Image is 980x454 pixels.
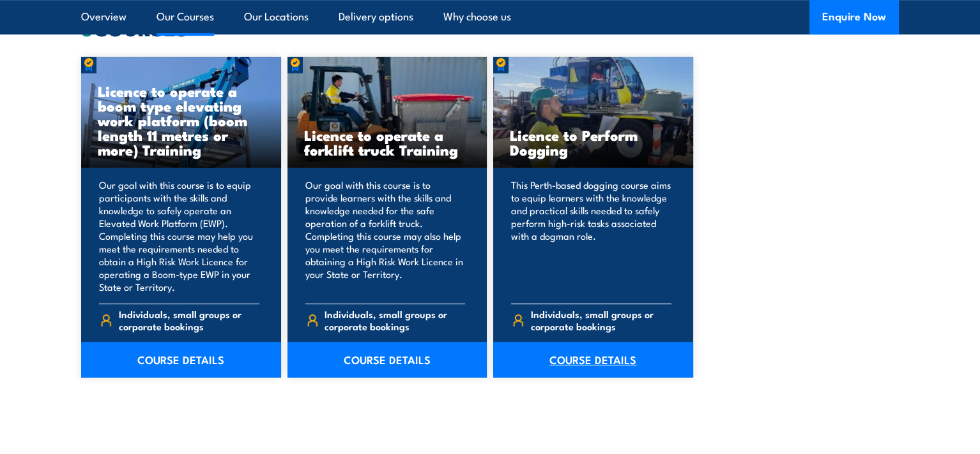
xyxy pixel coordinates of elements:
[304,128,471,157] h3: Licence to operate a forklift truck Training
[531,308,671,332] span: Individuals, small groups or corporate bookings
[287,342,487,377] a: COURSE DETAILS
[511,179,671,293] p: This Perth-based dogging course aims to equip learners with the knowledge and practical skills ne...
[510,128,677,157] h3: Licence to Perform Dogging
[119,308,259,332] span: Individuals, small groups or corporate bookings
[81,18,899,36] h2: COURSES
[493,342,693,377] a: COURSE DETAILS
[99,179,259,293] p: Our goal with this course is to equip participants with the skills and knowledge to safely operat...
[81,342,281,377] a: COURSE DETAILS
[305,179,466,293] p: Our goal with this course is to provide learners with the skills and knowledge needed for the saf...
[325,308,465,332] span: Individuals, small groups or corporate bookings
[98,84,264,157] h3: Licence to operate a boom type elevating work platform (boom length 11 metres or more) Training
